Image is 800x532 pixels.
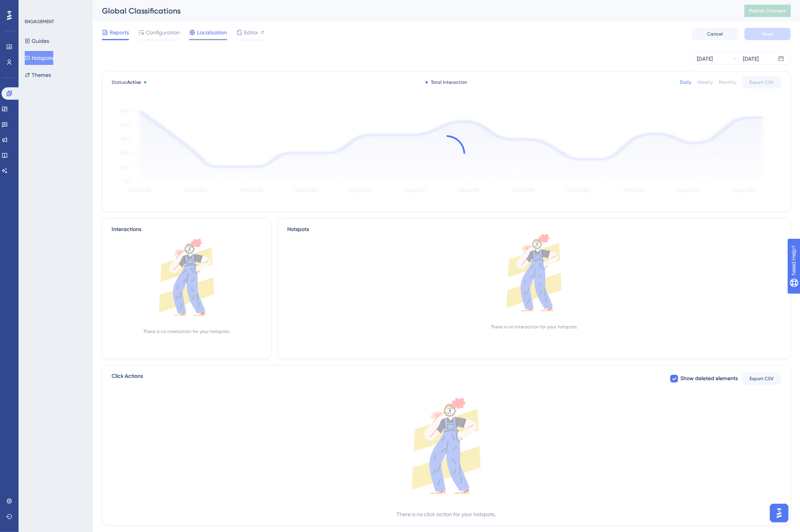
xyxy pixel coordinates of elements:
[244,28,258,37] span: Editor
[25,34,49,48] button: Guides
[397,510,496,519] div: There is no click action for your hotspots.
[750,79,774,85] span: Export CSV
[697,54,713,63] div: [DATE]
[25,51,53,65] button: Hotspots
[287,225,781,234] div: Hotspots
[146,28,180,37] span: Configuration
[742,76,781,88] button: Export CSV
[744,28,791,40] button: Save
[491,324,578,330] div: There is no interaction for your hotspots.
[707,31,723,37] span: Cancel
[719,79,736,85] div: Monthly
[743,54,759,63] div: [DATE]
[127,80,141,85] span: Active
[425,79,467,85] div: Total Interaction
[102,5,725,16] div: Global Classifications
[110,28,129,37] span: Reports
[744,5,791,17] button: Publish Changes
[112,225,141,234] div: Interactions
[143,328,230,335] div: There is no interaction for your hotspots.
[742,372,781,385] button: Export CSV
[680,79,691,85] div: Daily
[750,376,774,382] span: Export CSV
[749,8,786,14] span: Publish Changes
[112,372,143,386] span: Click Actions
[197,28,227,37] span: Localization
[25,19,54,25] div: ENGAGEMENT
[768,501,791,525] iframe: UserGuiding AI Assistant Launcher
[25,68,51,82] button: Themes
[697,79,713,85] div: Weekly
[762,31,773,37] span: Save
[680,374,738,383] span: Show deleted elements
[18,2,48,11] span: Need Help?
[112,79,141,85] span: Status:
[692,28,738,40] button: Cancel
